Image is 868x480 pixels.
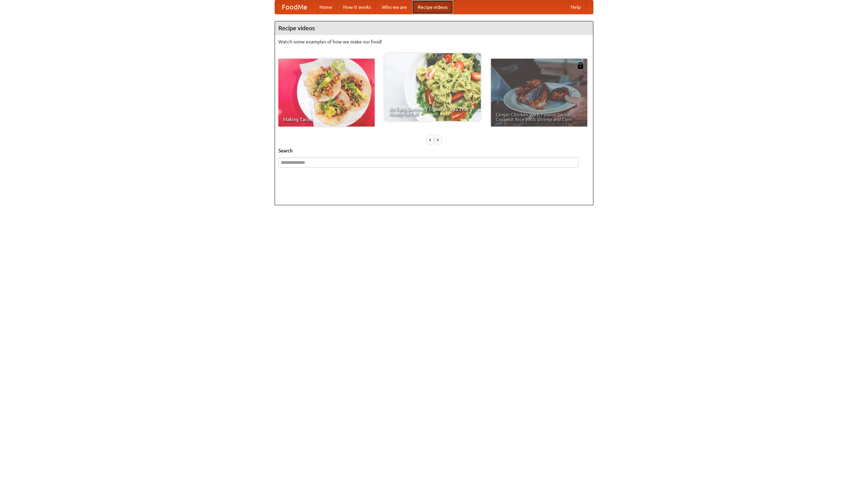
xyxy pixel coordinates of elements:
a: Help [565,0,586,14]
a: Recipe videos [412,0,453,14]
h4: Recipe videos [275,21,593,35]
div: » [435,135,441,144]
img: 483408.png [577,62,584,69]
a: Who we are [376,0,412,14]
p: Watch some examples of how we make our food! [278,38,590,45]
span: Making Tacos [283,117,370,122]
a: Home [314,0,338,14]
a: FoodMe [275,0,314,14]
div: « [427,135,433,144]
a: How it works [338,0,376,14]
a: Making Tacos [278,59,375,127]
span: An Easy, Summery Tomato Pasta That's Ready for Fall [389,107,476,116]
h5: Search [278,147,590,154]
a: An Easy, Summery Tomato Pasta That's Ready for Fall [384,53,481,121]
